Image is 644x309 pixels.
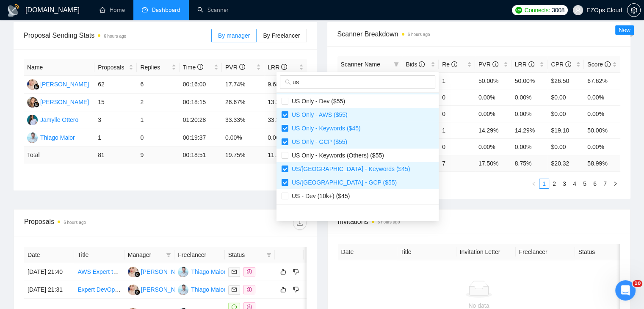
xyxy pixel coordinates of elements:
[627,3,641,17] button: setting
[293,216,307,230] button: download
[610,179,620,189] li: Next Page
[338,244,397,260] th: Date
[511,72,548,89] td: 50.00%
[197,64,203,70] span: info-circle
[633,280,642,287] span: 10
[94,147,137,163] td: 81
[278,284,288,295] button: like
[528,61,534,67] span: info-circle
[265,248,273,261] span: filter
[137,129,179,147] td: 0
[525,6,550,15] span: Connects:
[551,61,571,68] span: CPR
[406,61,425,68] span: Bids
[218,32,250,39] span: By manager
[627,7,640,14] span: setting
[183,64,203,71] span: Time
[552,6,564,15] span: 3008
[222,94,264,111] td: 26.67%
[584,105,620,122] td: 0.00%
[40,115,78,124] div: Jamylle Ottero
[511,105,548,122] td: 0.00%
[27,79,38,90] img: AJ
[288,179,397,186] span: US/[GEOGRAPHIC_DATA] - GCP ($55)
[439,105,475,122] td: 0
[570,179,579,188] a: 4
[559,179,569,189] li: 3
[547,72,584,89] td: $26.50
[580,179,590,189] li: 5
[285,79,291,85] span: search
[539,179,549,188] a: 1
[77,268,235,275] a: AWS Expert to Help with ALB Elastic Beanstalk Deployment
[584,122,620,138] td: 50.00%
[293,268,299,275] span: dislike
[529,179,539,189] li: Previous Page
[178,268,226,275] a: TMThiago Maior
[264,129,307,147] td: 0.00%
[40,97,89,107] div: [PERSON_NAME]
[539,179,549,189] li: 1
[27,132,38,143] img: TM
[140,63,169,72] span: Replies
[475,89,511,105] td: 0.00%
[128,286,190,292] a: AJ[PERSON_NAME]
[264,111,307,129] td: 33.33%
[27,116,78,123] a: JOJamylle Ottero
[180,129,222,147] td: 00:19:37
[24,263,74,281] td: [DATE] 21:40
[40,133,75,142] div: Thiago Maior
[515,61,534,68] span: LRR
[137,94,179,111] td: 2
[550,179,559,188] a: 2
[492,61,498,67] span: info-circle
[24,30,211,41] span: Proposal Sending Stats
[392,58,401,71] span: filter
[584,138,620,155] td: 0.00%
[511,122,548,138] td: 14.29%
[180,111,222,129] td: 01:20:28
[615,280,636,301] iframe: Intercom live chat
[24,59,94,76] th: Name
[228,250,263,259] span: Status
[338,216,620,227] span: Invitations
[337,29,621,39] span: Scanner Breakdown
[439,155,475,171] td: 7
[408,32,430,37] time: 6 hours ago
[268,64,287,71] span: LRR
[232,269,237,274] span: mail
[128,268,190,275] a: AJ[PERSON_NAME]
[610,179,620,189] button: right
[529,179,539,189] button: left
[511,89,548,105] td: 0.00%
[74,247,124,263] th: Title
[475,105,511,122] td: 0.00%
[584,155,620,171] td: 58.99 %
[291,267,301,277] button: dislike
[442,61,457,68] span: Re
[288,138,347,145] span: US Only - GCP ($55)
[590,179,600,189] li: 6
[547,122,584,138] td: $19.10
[263,32,300,39] span: By Freelancer
[600,179,610,188] a: 7
[74,263,124,281] td: AWS Expert to Help with ALB Elastic Beanstalk Deployment
[560,179,569,188] a: 3
[222,147,264,163] td: 19.75 %
[142,7,148,13] span: dashboard
[288,98,345,105] span: US Only - Dev ($55)
[24,247,74,263] th: Date
[137,111,179,129] td: 1
[166,252,171,257] span: filter
[584,89,620,105] td: 0.00%
[94,94,137,111] td: 15
[627,7,641,14] a: setting
[264,147,307,163] td: 11.11 %
[178,284,188,295] img: TM
[280,268,286,275] span: like
[549,179,559,189] li: 2
[141,285,190,294] div: [PERSON_NAME]
[180,147,222,163] td: 00:18:51
[475,155,511,171] td: 17.50 %
[94,76,137,94] td: 62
